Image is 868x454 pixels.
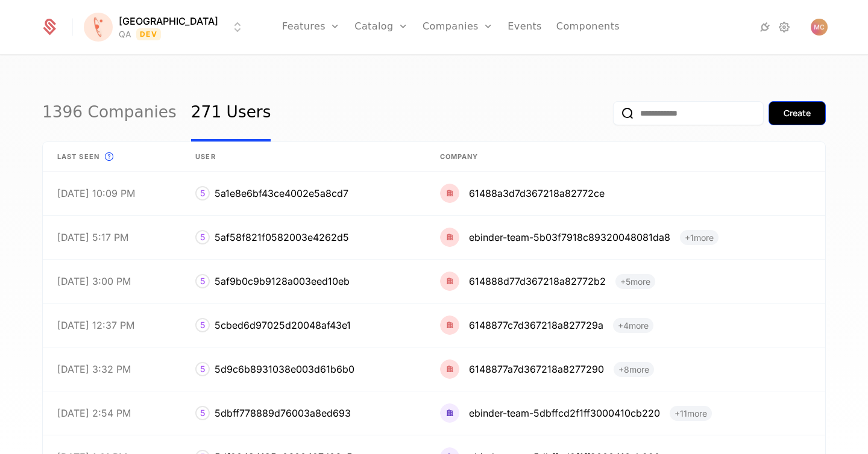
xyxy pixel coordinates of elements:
img: Marijana Colovic [811,19,828,36]
a: 1396 Companies [42,85,177,141]
span: [GEOGRAPHIC_DATA] [119,14,218,28]
span: Last seen [57,152,99,162]
a: Integrations [758,20,772,34]
button: Create [769,101,826,125]
th: Company [426,142,825,172]
div: QA [119,28,131,40]
button: Select environment [87,14,245,40]
img: Florence [84,13,113,42]
span: Dev [136,28,161,40]
th: User [181,142,425,172]
a: Settings [777,20,791,34]
a: 271 Users [191,85,271,141]
button: Open user button [811,19,828,36]
div: Create [784,107,811,119]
